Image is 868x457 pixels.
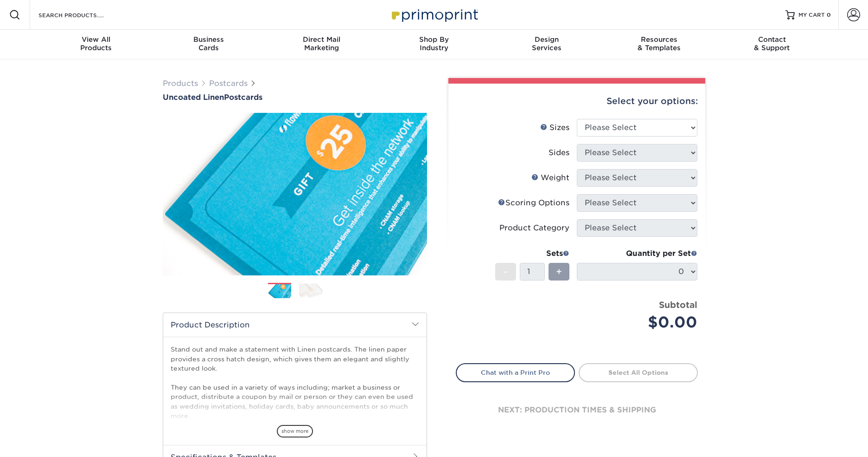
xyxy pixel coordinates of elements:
h1: Postcards [163,93,427,102]
div: Scoring Options [498,197,569,209]
span: Business [153,35,265,44]
img: Primoprint [388,5,480,25]
span: View All [40,35,153,44]
a: Uncoated LinenPostcards [163,93,427,102]
img: Postcards 01 [268,283,291,300]
div: Services [490,35,603,52]
a: DesignServices [490,30,603,59]
span: Contact [715,35,828,44]
img: Uncoated Linen 01 [163,103,427,286]
div: Sizes [540,122,569,133]
div: Quantity per Set [577,248,697,259]
a: Contact& Support [715,30,828,59]
span: + [556,265,562,279]
a: Postcards [209,79,248,88]
span: Direct Mail [265,35,378,44]
span: Shop By [378,35,491,44]
div: Sides [549,147,569,158]
span: Resources [603,35,715,44]
div: $0.00 [584,311,697,333]
span: MY CART [798,11,825,19]
img: Postcards 02 [299,283,322,298]
a: BusinessCards [153,30,265,59]
a: Products [163,79,198,88]
div: Industry [378,35,491,52]
input: SEARCH PRODUCTS..... [38,9,128,20]
div: Product Category [499,222,569,234]
h2: Product Description [163,313,427,337]
strong: Subtotal [659,300,697,310]
span: 0 [827,12,831,18]
div: Cards [153,35,265,52]
span: Design [490,35,603,44]
span: - [504,265,508,279]
div: Weight [531,172,569,183]
a: Direct MailMarketing [265,30,378,59]
div: Marketing [265,35,378,52]
span: show more [277,425,313,437]
div: next: production times & shipping [456,382,698,438]
a: Select All Options [579,363,698,382]
div: Sets [495,248,569,259]
a: Chat with a Print Pro [456,363,575,382]
div: Select your options: [456,84,698,119]
span: Uncoated Linen [163,93,224,102]
div: & Support [715,35,828,52]
a: Shop ByIndustry [378,30,491,59]
a: Resources& Templates [603,30,715,59]
a: View AllProducts [40,30,153,59]
div: & Templates [603,35,715,52]
div: Products [40,35,153,52]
